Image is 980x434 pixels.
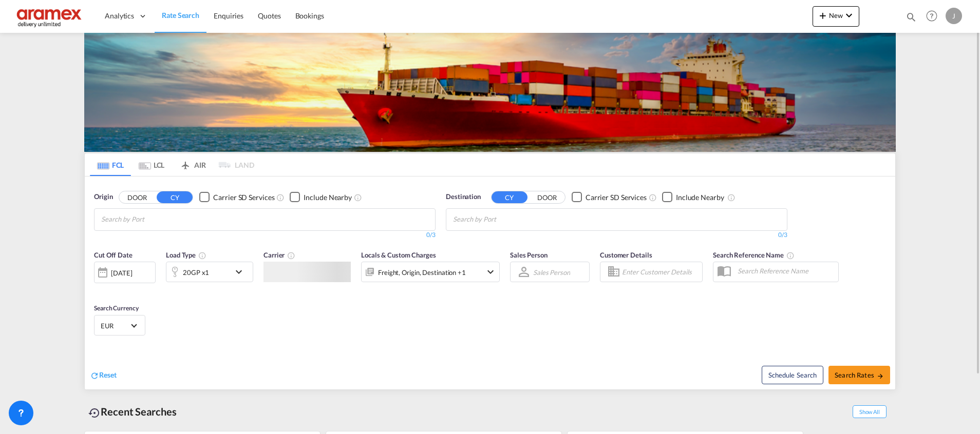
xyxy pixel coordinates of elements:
md-select: Sales Person [532,265,571,280]
span: Quotes [258,11,280,20]
md-icon: Unchecked: Ignores neighbouring ports when fetching rates.Checked : Includes neighbouring ports w... [727,193,736,202]
span: Analytics [105,11,134,21]
span: Reset [99,370,117,379]
md-icon: icon-airplane [179,159,192,167]
md-icon: Unchecked: Ignores neighbouring ports when fetching rates.Checked : Includes neighbouring ports w... [354,193,362,202]
div: J [946,8,962,24]
div: 0/3 [446,231,787,240]
md-icon: Unchecked: Search for CY (Container Yard) services for all selected carriers.Checked : Search for... [276,193,285,202]
md-icon: icon-information-outline [198,251,206,260]
md-icon: Unchecked: Search for CY (Container Yard) services for all selected carriers.Checked : Search for... [649,193,657,202]
img: LCL+%26+FCL+BACKGROUND.png [84,33,896,152]
input: Chips input. [453,211,551,228]
span: Enquiries [214,11,243,20]
div: Include Nearby [676,192,724,203]
md-icon: icon-backup-restore [88,407,101,419]
button: Search Ratesicon-arrow-right [828,366,890,384]
div: 20GP x1 [183,265,209,280]
md-icon: icon-chevron-down [233,266,250,278]
md-checkbox: Checkbox No Ink [662,192,724,203]
button: icon-plus 400-fgNewicon-chevron-down [813,6,859,27]
input: Chips input. [101,211,199,228]
md-icon: icon-plus 400-fg [817,9,829,22]
input: Enter Customer Details [622,264,699,280]
md-icon: icon-refresh [90,371,99,380]
div: [DATE] [111,268,132,278]
md-icon: icon-arrow-right [877,372,884,380]
span: Customer Details [600,251,652,259]
div: Recent Searches [84,400,181,423]
span: Carrier [263,251,295,259]
div: Help [923,7,946,26]
span: Search Rates [835,371,884,379]
md-checkbox: Checkbox No Ink [572,192,647,203]
md-icon: The selected Trucker/Carrierwill be displayed in the rate results If the rates are from another f... [287,251,295,260]
span: Locals & Custom Charges [361,251,436,259]
span: EUR [101,321,129,330]
span: Sales Person [510,251,548,259]
md-tab-item: FCL [90,153,131,176]
md-icon: icon-chevron-down [843,9,855,22]
div: OriginDOOR CY Checkbox No InkUnchecked: Search for CY (Container Yard) services for all selected ... [85,176,895,389]
button: CY [157,191,193,203]
span: Show All [853,405,887,418]
button: CY [492,191,527,203]
span: Search Currency [94,304,139,312]
md-select: Select Currency: € EUREuro [100,318,140,333]
button: DOOR [529,191,565,203]
md-chips-wrap: Chips container with autocompletion. Enter the text area, type text to search, and then use the u... [451,209,555,228]
span: Origin [94,192,112,202]
span: Help [923,7,940,25]
div: 20GP x1icon-chevron-down [166,262,253,282]
md-checkbox: Checkbox No Ink [199,192,274,203]
div: 0/3 [94,231,436,240]
span: Load Type [166,251,206,259]
div: icon-magnify [906,11,917,27]
span: Bookings [295,11,324,20]
span: Destination [446,192,481,202]
md-tab-item: LCL [131,153,172,176]
md-tab-item: AIR [172,153,213,176]
input: Search Reference Name [732,263,838,279]
div: Carrier SD Services [586,192,647,203]
span: Rate Search [162,11,199,19]
img: dca169e0c7e311edbe1137055cab269e.png [15,5,85,28]
div: Freight Origin Destination Factory Stuffingicon-chevron-down [361,262,500,282]
md-chips-wrap: Chips container with autocompletion. Enter the text area, type text to search, and then use the u... [100,209,203,228]
md-pagination-wrapper: Use the left and right arrow keys to navigate between tabs [90,153,254,176]
div: Freight Origin Destination Factory Stuffing [378,265,466,280]
button: DOOR [119,191,155,203]
button: Note: By default Schedule search will only considerorigin ports, destination ports and cut off da... [762,366,823,384]
span: New [817,11,855,19]
span: Search Reference Name [713,251,795,259]
md-icon: icon-chevron-down [484,266,497,278]
span: Cut Off Date [94,251,133,259]
md-checkbox: Checkbox No Ink [290,192,352,203]
div: icon-refreshReset [90,370,117,381]
div: [DATE] [94,262,156,283]
md-icon: Your search will be saved by the below given name [786,251,795,260]
md-icon: icon-magnify [906,11,917,23]
div: Carrier SD Services [213,192,274,203]
div: Include Nearby [304,192,352,203]
md-datepicker: Select [94,282,102,296]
